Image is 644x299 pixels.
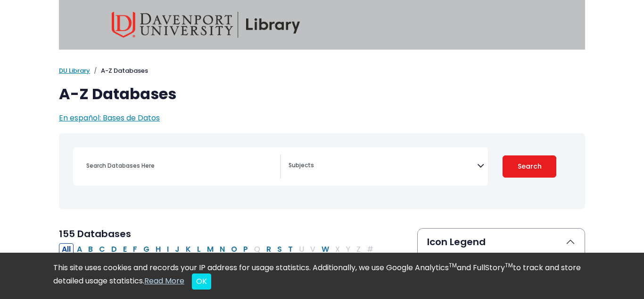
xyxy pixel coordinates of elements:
[217,243,228,256] button: Filter Results N
[240,243,251,256] button: Filter Results P
[96,243,108,256] button: Filter Results C
[503,155,556,178] button: Submit for Search Results
[418,229,585,255] button: Icon Legend
[59,66,585,76] nav: breadcrumb
[228,243,240,256] button: Filter Results O
[164,243,172,256] button: Filter Results I
[192,273,211,290] button: Close
[59,66,90,75] a: DU Library
[274,243,285,256] button: Filter Results S
[140,243,152,256] button: Filter Results G
[183,243,194,256] button: Filter Results K
[59,112,160,123] a: En español: Bases de Datos
[120,243,130,256] button: Filter Results E
[153,243,164,256] button: Filter Results H
[130,243,140,256] button: Filter Results F
[204,243,216,256] button: Filter Results M
[319,243,332,256] button: Filter Results W
[53,262,591,290] div: This site uses cookies and records your IP address for usage statistics. Additionally, we use Goo...
[112,12,300,38] img: Davenport University Library
[144,275,184,286] a: Read More
[59,243,377,254] div: Alpha-list to filter by first letter of database name
[59,85,585,103] h1: A-Z Databases
[59,227,131,240] span: 155 Databases
[194,243,204,256] button: Filter Results L
[505,261,513,269] sup: TM
[85,243,96,256] button: Filter Results B
[449,261,457,269] sup: TM
[289,162,477,170] textarea: Search
[285,243,296,256] button: Filter Results T
[59,133,585,209] nav: Search filters
[264,243,274,256] button: Filter Results R
[74,243,85,256] button: Filter Results A
[59,243,74,256] button: All
[172,243,182,256] button: Filter Results J
[81,159,280,172] input: Search database by title or keyword
[90,66,148,76] li: A-Z Databases
[108,243,120,256] button: Filter Results D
